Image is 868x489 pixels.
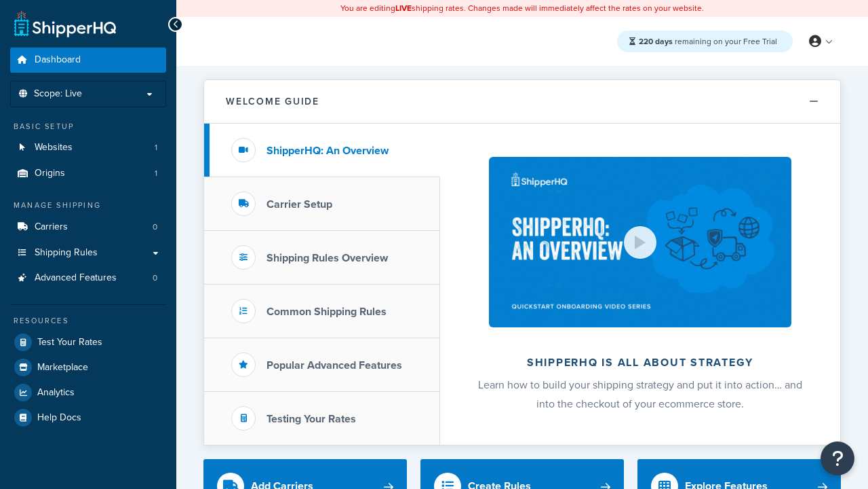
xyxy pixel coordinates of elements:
[10,315,166,327] div: Resources
[267,145,389,157] h3: ShipperHQ: An Overview
[37,412,81,424] span: Help Docs
[35,247,98,259] span: Shipping Rules
[10,355,166,380] a: Marketplace
[267,359,402,372] h3: Popular Advanced Features
[153,221,157,233] span: 0
[35,54,81,66] span: Dashboard
[35,142,73,153] span: Websites
[35,168,65,179] span: Origins
[476,357,804,369] h2: ShipperHQ is all about strategy
[226,96,319,107] h2: Welcome Guide
[10,48,166,73] a: Dashboard
[155,168,157,179] span: 1
[37,337,102,348] span: Test Your Rates
[10,121,166,132] div: Basic Setup
[10,240,166,266] a: Shipping Rules
[10,266,166,291] li: Advanced Features
[204,80,840,124] button: Welcome Guide
[10,380,166,405] a: Analytics
[10,135,166,160] a: Websites1
[639,35,673,48] strong: 220 days
[155,142,157,153] span: 1
[10,215,166,240] a: Carriers0
[10,405,166,430] a: Help Docs
[10,161,166,186] li: Origins
[267,252,388,264] h3: Shipping Rules Overview
[267,198,332,211] h3: Carrier Setup
[35,272,117,284] span: Advanced Features
[34,88,82,100] span: Scope: Live
[10,330,166,355] a: Test Your Rates
[639,35,777,48] span: remaining on your Free Trial
[153,272,157,284] span: 0
[478,377,802,412] span: Learn how to build your shipping strategy and put it into action… and into the checkout of your e...
[267,413,356,425] h3: Testing Your Rates
[10,135,166,160] li: Websites
[10,200,166,211] div: Manage Shipping
[10,161,166,186] a: Origins1
[489,157,791,327] img: ShipperHQ is all about strategy
[10,215,166,240] li: Carriers
[395,2,412,14] b: LIVE
[267,306,387,318] h3: Common Shipping Rules
[821,441,854,475] button: Open Resource Center
[10,266,166,291] a: Advanced Features0
[37,387,75,399] span: Analytics
[37,362,88,374] span: Marketplace
[35,221,68,233] span: Carriers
